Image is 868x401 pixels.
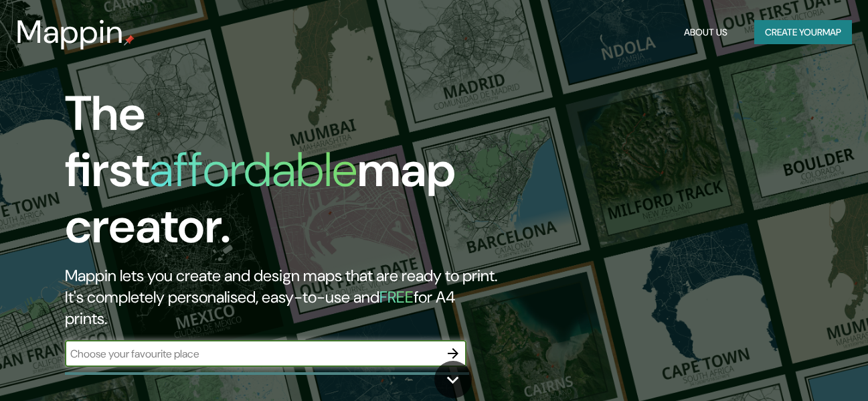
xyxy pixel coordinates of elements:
button: About Us [679,20,733,45]
input: Choose your favourite place [65,346,440,362]
h3: Mappin [16,13,124,51]
h1: affordable [149,139,357,201]
h2: Mappin lets you create and design maps that are ready to print. It's completely personalised, eas... [65,265,499,329]
iframe: Help widget launcher [749,349,853,386]
img: mappin-pin [124,35,135,46]
button: Create yourmap [754,20,852,45]
h5: FREE [379,287,414,307]
h1: The first map creator. [65,86,499,265]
